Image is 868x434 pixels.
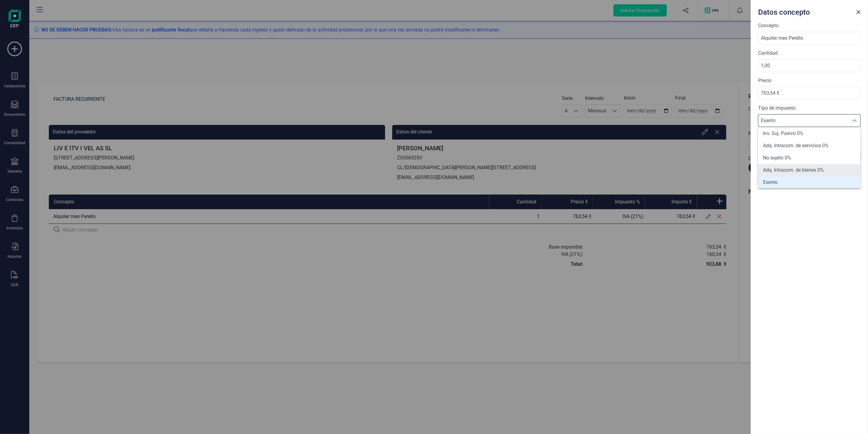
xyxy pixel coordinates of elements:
[758,49,778,57] label: Cantidad
[758,77,772,84] label: Precio
[758,104,861,112] label: Tipo de impuesto
[758,115,849,127] span: Exento
[763,166,824,174] span: Adq. Intracom. de bienes 0%
[763,179,778,186] span: Exento
[853,7,863,17] button: Close
[758,140,861,152] li: Adq. Intracom. de servicios 0%
[763,154,791,162] span: No sujeto 0%
[763,142,829,149] span: Adq. Intracom. de servicios 0%
[849,115,860,127] div: Seleccione un tipo de impuesto
[758,176,861,188] li: Exento
[758,164,861,176] li: Adq. Intracom. de bienes 0%
[758,152,861,164] li: No sujeto 0%
[763,130,803,137] span: Inv. Suj. Pasivo 0%
[758,127,861,140] li: Inv. Suj. Pasivo 0%
[756,5,853,17] div: Datos concepto
[758,22,779,29] label: Concepto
